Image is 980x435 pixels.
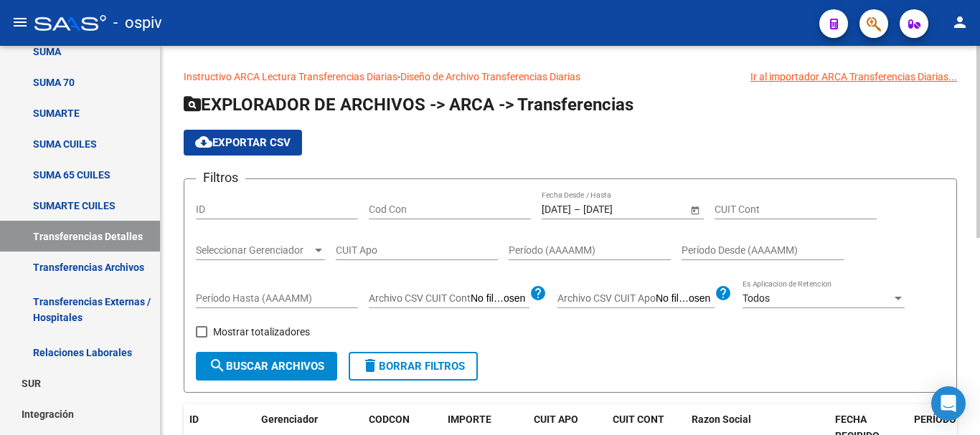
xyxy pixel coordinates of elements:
[196,352,337,381] button: Buscar Archivos
[189,414,199,425] span: ID
[184,71,397,82] a: Instructivo ARCA Lectura Transferencias Diarias
[196,168,245,188] h3: Filtros
[195,133,212,150] mat-icon: cloud_download
[213,323,310,340] span: Mostrar totalizadores
[209,360,324,373] span: Buscar Archivos
[261,414,318,425] span: Gerenciador
[534,414,578,425] span: CUIT APO
[369,414,410,425] span: CODCON
[613,414,664,425] span: CUIT CONT
[914,414,956,425] span: PERÍODO
[448,414,491,425] span: IMPORTE
[574,204,580,216] span: –
[195,136,291,149] span: Exportar CSV
[750,69,957,85] div: Ir al importador ARCA Transferencias Diarias...
[11,14,29,31] mat-icon: menu
[951,14,969,31] mat-icon: person
[542,204,571,216] input: Start date
[362,357,379,374] mat-icon: delete
[687,202,702,217] button: Open calendar
[400,71,580,82] a: Diseño de Archivo Transferencias Diarias
[196,244,312,257] span: Seleccionar Gerenciador
[369,292,471,304] span: Archivo CSV CUIT Cont
[209,357,226,374] mat-icon: search
[349,352,478,381] button: Borrar Filtros
[931,386,966,421] div: Open Intercom Messenger
[715,285,732,302] mat-icon: help
[692,414,751,425] span: Razon Social
[557,292,656,304] span: Archivo CSV CUIT Apo
[656,292,715,305] input: Archivo CSV CUIT Apo
[471,292,529,305] input: Archivo CSV CUIT Cont
[113,7,162,39] span: - ospiv
[529,285,547,302] mat-icon: help
[362,360,465,373] span: Borrar Filtros
[583,204,654,216] input: End date
[743,292,770,304] span: Todos
[184,69,957,85] p: -
[184,95,633,115] span: EXPLORADOR DE ARCHIVOS -> ARCA -> Transferencias
[184,130,302,156] button: Exportar CSV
